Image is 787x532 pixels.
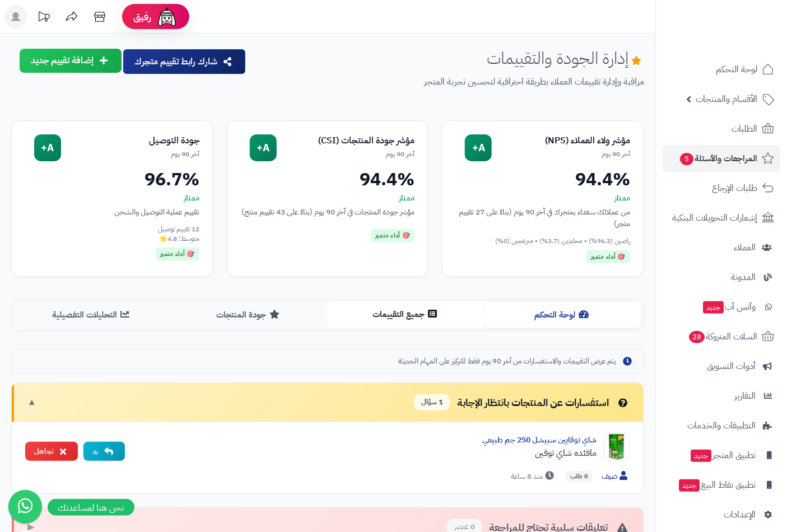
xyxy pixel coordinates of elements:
div: A+ [34,134,61,161]
div: مؤشر ولاء العملاء (NPS) [492,134,630,147]
button: رد [83,442,125,461]
div: آخر 90 يوم [61,150,199,159]
div: 12 تقييم توصيل متوسط: 4.8⭐ [25,225,199,244]
span: 0 طلب [566,471,593,482]
span: لوحة التحكم [716,62,757,77]
a: إشعارات التحويلات البنكية [663,204,780,231]
a: الطلبات [663,115,780,142]
span: السلات المتروكة [688,329,757,344]
span: طلبات الإرجاع [712,180,757,196]
a: التقارير [663,382,780,409]
a: تحديثات المنصة [30,6,58,31]
span: منذ 8 ساعة [511,471,557,482]
a: لوحة التحكم [663,56,780,83]
div: تقييم عملية التوصيل والشحن [25,206,199,218]
div: جودة التوصيل [61,134,199,147]
div: 🎯 أداء متميز [156,248,199,261]
span: 1 سؤال [414,394,450,410]
span: التطبيقات والخدمات [687,418,756,433]
button: جميع التقييمات [328,302,485,327]
div: ممتاز [456,193,630,204]
a: التطبيقات والخدمات [663,412,780,439]
div: آخر 90 يوم [492,150,630,159]
button: التحليلات التفصيلية [14,302,171,328]
a: أدوات التسويق [663,353,780,380]
div: آخر 90 يوم [277,150,415,159]
a: تطبيق نقاط البيعجديد [663,472,780,498]
span: إشعارات التحويلات البنكية [672,210,757,226]
a: شاي توقايين سبيشل 250 جم طبيعي [482,434,597,446]
a: وآتس آبجديد [663,293,780,320]
a: العملاء [663,234,780,261]
div: راضين (96.3%) • محايدين (3.7%) • منزعجين (0%) [456,236,630,246]
p: مراقبة وإدارة تقييمات العملاء بطريقة احترافية لتحسين تجربة المتجر [255,76,644,88]
a: طلبات الإرجاع [663,175,780,202]
span: المراجعات والأسئلة [679,151,757,166]
span: التقارير [734,388,756,404]
div: من عملائك سعداء بمتجرك في آخر 90 يوم (بناءً على 27 تقييم متجر) [456,206,630,230]
span: جديد [679,479,700,492]
div: مؤشر جودة المنتجات (CSI) [277,134,415,147]
span: وآتس آب [702,299,756,315]
span: جديد [703,301,724,314]
span: ▼ [27,396,36,409]
span: تطبيق نقاط البيع [678,477,756,493]
div: مافئده شاي توقين [134,446,597,460]
a: السلات المتروكة28 [663,323,780,350]
img: Product [603,433,630,460]
span: ضيف [602,471,630,483]
span: يتم عرض التقييمات والاستفسارات من آخر 90 يوم فقط للتركيز على المهام الحديثة [398,356,616,367]
span: الأقسام والمنتجات [696,91,757,107]
span: الطلبات [732,121,757,137]
a: تطبيق المتجرجديد [663,442,780,469]
button: جودة المنتجات [171,302,328,328]
div: 94.4% [241,170,415,188]
div: 96.7% [25,170,199,188]
div: استفسارات عن المنتجات بانتظار الإجابة [414,394,630,410]
span: المدونة [731,269,756,285]
div: 94.4% [456,170,630,188]
a: الإعدادات [663,501,780,528]
div: ممتاز [25,193,199,204]
button: لوحة التحكم [485,302,641,328]
div: ممتاز [241,193,415,204]
button: شارك رابط تقييم متجرك [123,49,245,74]
div: 🎯 أداء متميز [371,229,415,242]
a: المراجعات والأسئلة5 [663,145,780,172]
span: الإعدادات [724,507,756,522]
div: مؤشر جودة المنتجات في آخر 90 يوم (بناءً على 43 تقييم منتج) [241,206,415,218]
span: أدوات التسويق [707,358,756,374]
img: ai-face.png [156,6,178,28]
span: جديد [691,450,711,462]
div: A+ [250,134,277,161]
span: العملاء [734,240,756,255]
div: 🎯 أداء متميز [586,250,630,264]
span: تطبيق المتجر [690,447,756,463]
h1: إدارة الجودة والتقييمات [487,49,644,67]
span: رفيق [133,10,151,24]
div: A+ [465,134,492,161]
span: 5 [680,153,693,165]
span: 28 [689,331,705,343]
a: المدونة [663,264,780,291]
button: تجاهل [25,442,78,461]
button: إضافة تقييم جديد [20,49,122,73]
